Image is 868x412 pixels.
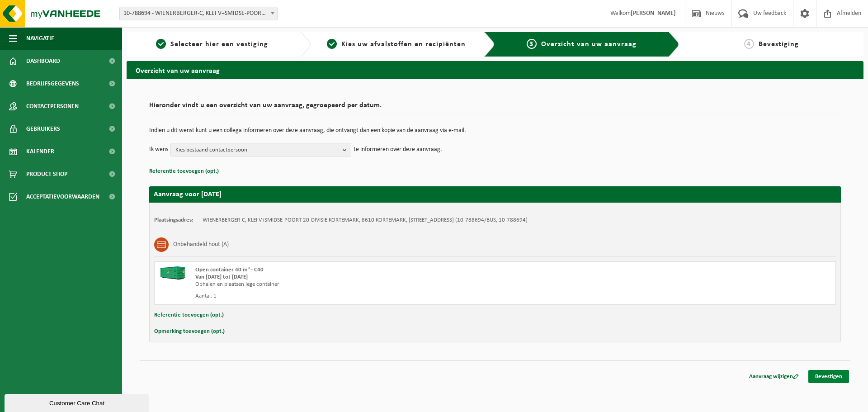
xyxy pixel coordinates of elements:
span: Kies bestaand contactpersoon [175,143,339,157]
span: Bedrijfsgegevens [26,72,79,95]
strong: Aanvraag voor [DATE] [154,191,222,198]
div: Aantal: 1 [195,293,531,300]
span: Acceptatievoorwaarden [26,185,99,208]
div: Ophalen en plaatsen lege container [195,281,531,288]
span: 4 [744,39,754,49]
span: Open container 40 m³ - C40 [195,267,264,273]
button: Referentie toevoegen (opt.) [154,309,224,321]
span: Selecteer hier een vestiging [170,41,268,48]
span: Kies uw afvalstoffen en recipiënten [341,41,466,48]
img: HK-XC-40-GN-00.png [159,266,186,280]
span: 3 [527,39,537,49]
span: Navigatie [26,27,54,50]
iframe: chat widget [5,392,151,412]
strong: Plaatsingsadres: [154,217,193,223]
span: Overzicht van uw aanvraag [541,41,637,48]
span: 1 [156,39,166,49]
strong: [PERSON_NAME] [631,10,676,17]
span: Product Shop [26,163,67,185]
button: Opmerking toevoegen (opt.) [154,326,225,337]
span: Dashboard [26,50,60,72]
a: 1Selecteer hier een vestiging [131,39,293,50]
span: Gebruikers [26,118,60,140]
span: 2 [327,39,337,49]
button: Kies bestaand contactpersoon [170,143,351,156]
p: Indien u dit wenst kunt u een collega informeren over deze aanvraag, die ontvangt dan een kopie v... [149,128,841,134]
span: Kalender [26,140,54,163]
span: Contactpersonen [26,95,79,118]
span: Bevestiging [759,41,799,48]
h3: Onbehandeld hout (A) [173,237,229,252]
button: Referentie toevoegen (opt.) [149,166,219,177]
a: Aanvraag wijzigen [742,370,806,383]
p: te informeren over deze aanvraag. [354,143,442,156]
h2: Hieronder vindt u een overzicht van uw aanvraag, gegroepeerd per datum. [149,102,841,114]
a: Bevestigen [808,370,849,383]
strong: Van [DATE] tot [DATE] [195,274,248,280]
td: WIENERBERGER-C, KLEI V+SMIDSE-POORT 20-DIVISIE KORTEMARK, 8610 KORTEMARK, [STREET_ADDRESS] (10-78... [203,217,528,224]
span: 10-788694 - WIENERBERGER-C, KLEI V+SMIDSE-POORT 20-DIVISIE KORTEMARK - KORTEMARK [120,7,277,20]
span: 10-788694 - WIENERBERGER-C, KLEI V+SMIDSE-POORT 20-DIVISIE KORTEMARK - KORTEMARK [119,7,278,20]
h2: Overzicht van uw aanvraag [127,61,863,79]
p: Ik wens [149,143,168,156]
a: 2Kies uw afvalstoffen en recipiënten [316,39,477,50]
